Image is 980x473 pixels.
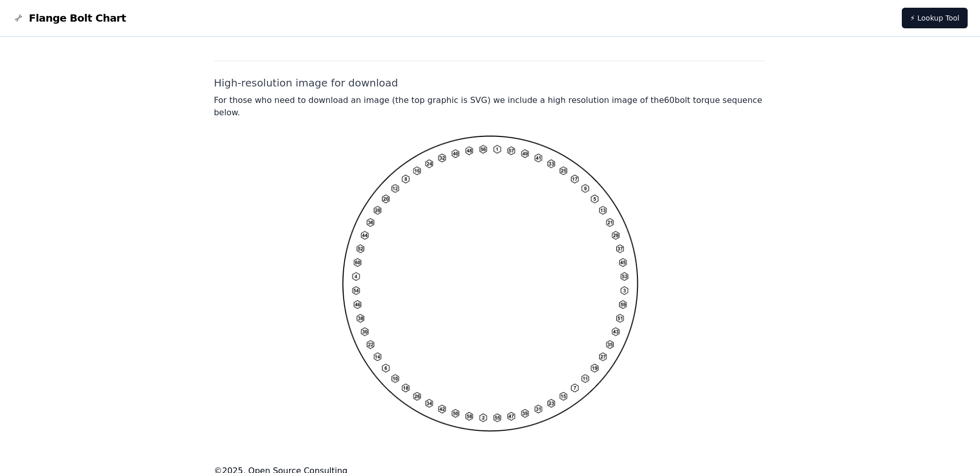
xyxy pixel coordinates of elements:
[214,76,767,90] h2: High-resolution image for download
[29,11,126,25] span: Flange Bolt Chart
[12,12,25,24] img: Flange Bolt Chart Logo
[902,8,968,28] a: ⚡ Lookup Tool
[12,11,126,25] a: Flange Bolt Chart LogoFlange Bolt Chart
[342,135,638,432] img: 60 bolt torque pattern
[214,94,767,119] p: For those who need to download an image (the top graphic is SVG) we include a high resolution ima...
